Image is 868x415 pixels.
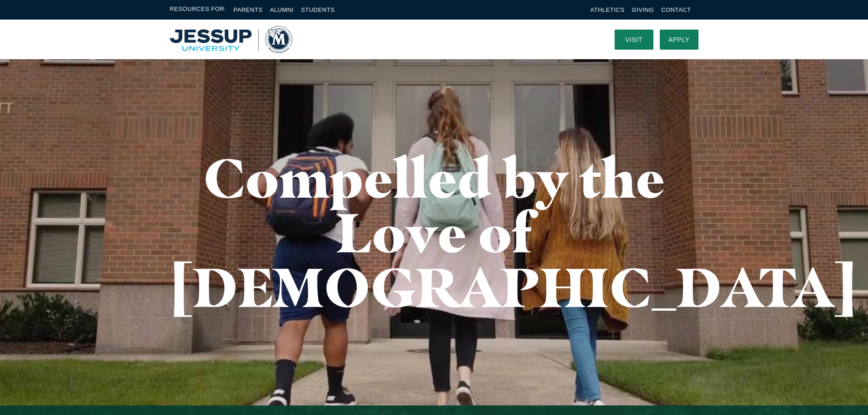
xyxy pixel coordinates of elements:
[660,30,699,50] a: Apply
[615,30,653,50] a: Visit
[270,6,293,13] a: Alumni
[170,5,226,15] span: Resources For:
[170,26,292,53] img: Multnomah University Logo
[234,6,263,13] a: Parents
[170,150,699,314] h1: Compelled by the Love of [DEMOGRAPHIC_DATA]
[632,6,654,13] a: Giving
[301,6,335,13] a: Students
[170,26,292,53] a: Home
[661,6,691,13] a: Contact
[591,6,625,13] a: Athletics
